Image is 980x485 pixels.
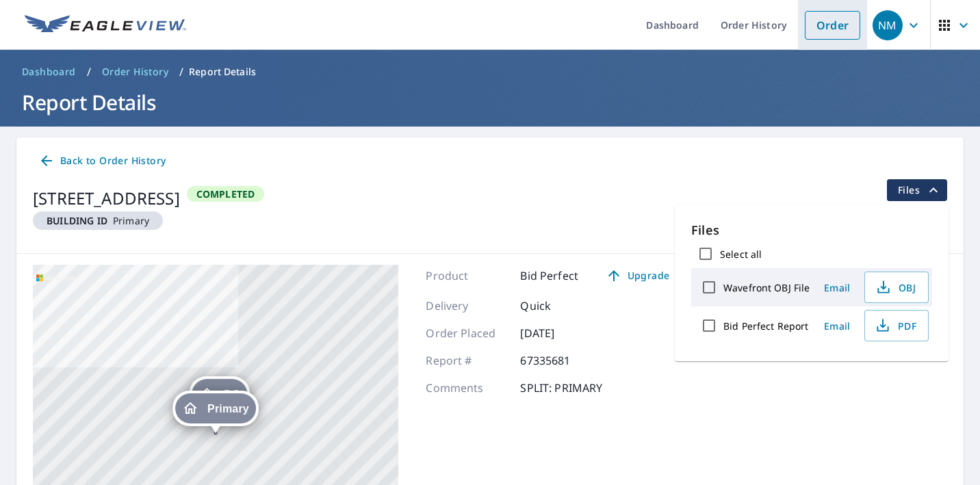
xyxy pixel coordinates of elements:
[179,64,183,80] li: /
[873,317,917,334] span: PDF
[426,352,508,369] p: Report #
[87,64,91,80] li: /
[520,298,602,314] p: Quick
[805,11,860,40] a: Order
[520,267,578,284] p: Bid Perfect
[16,61,81,83] a: Dashboard
[96,61,174,83] a: Order History
[189,65,256,79] p: Report Details
[815,277,859,298] button: Email
[815,315,859,337] button: Email
[873,10,903,40] div: NM
[189,376,250,419] div: Dropped pin, building DG, Residential property, 3602 Homelawn Ave Cincinnati, OH 45211
[723,319,808,332] label: Bid Perfect Report
[821,319,853,332] span: Email
[520,325,602,341] p: [DATE]
[16,88,964,116] h1: Report Details
[25,15,186,36] img: EV Logo
[33,148,171,174] a: Back to Order History
[723,281,810,294] label: Wavefront OBJ File
[38,153,166,170] span: Back to Order History
[426,380,508,396] p: Comments
[426,267,508,284] p: Product
[864,272,929,303] button: OBJ
[603,267,672,284] span: Upgrade
[207,404,249,414] span: Primary
[38,214,157,227] span: Primary
[864,310,929,341] button: PDF
[873,279,917,296] span: OBJ
[426,325,508,341] p: Order Placed
[720,248,762,261] label: Select all
[821,281,853,294] span: Email
[886,179,947,201] button: filesDropdownBtn-67335681
[33,186,180,211] div: [STREET_ADDRESS]
[47,214,107,227] em: Building ID
[595,265,680,287] a: Upgrade
[426,298,508,314] p: Delivery
[172,391,259,433] div: Dropped pin, building Primary, Residential property, 3602 Homelawn Ave Cincinnati, OH 45211
[224,389,240,399] span: DG
[102,65,168,79] span: Order History
[188,187,263,200] span: Completed
[22,65,76,79] span: Dashboard
[691,221,932,239] p: Files
[520,352,602,369] p: 67335681
[898,182,942,198] span: Files
[520,380,602,396] p: SPLIT: PRIMARY
[16,61,964,83] nav: breadcrumb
